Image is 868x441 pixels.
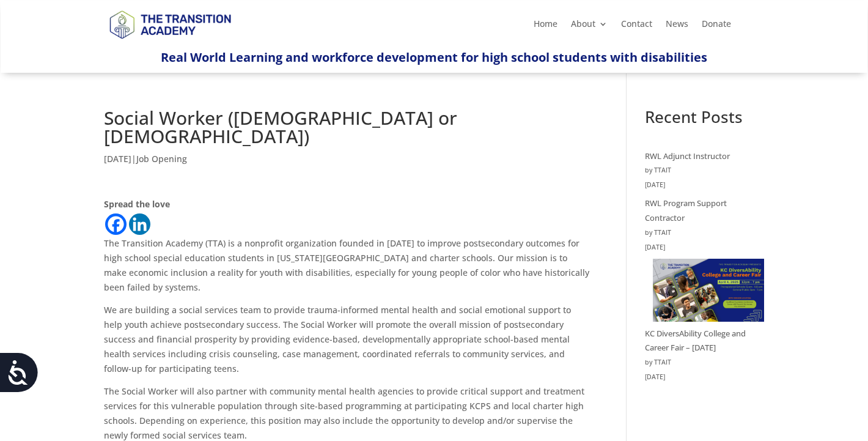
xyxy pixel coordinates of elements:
a: RWL Adjunct Instructor [645,150,730,161]
a: Job Opening [136,153,187,165]
time: [DATE] [645,240,764,255]
a: About [571,20,608,33]
span: [DATE] [104,153,131,165]
div: by TTAIT [645,355,764,370]
div: by TTAIT [645,226,764,240]
span: Real World Learning and workforce development for high school students with disabilities [161,49,707,65]
p: We are building a social services team to provide trauma-informed mental health and social emotio... [104,303,590,384]
div: Spread the love [104,197,590,212]
time: [DATE] [645,178,764,193]
a: RWL Program Support Contractor [645,198,727,223]
a: Facebook [105,213,127,235]
p: | [104,152,590,176]
a: Home [534,20,557,33]
img: TTA Brand_TTA Primary Logo_Horizontal_Light BG [104,2,236,46]
a: KC DiversAbility College and Career Fair – [DATE] [645,328,746,354]
div: by TTAIT [645,163,764,178]
a: News [666,20,688,33]
a: Logo-Noticias [104,37,236,48]
p: The Transition Academy (TTA) is a nonprofit organization founded in [DATE] to improve postseconda... [104,236,590,303]
a: Linkedin [129,213,150,235]
a: Donate [702,20,731,33]
time: [DATE] [645,370,764,385]
h2: Recent Posts [645,109,764,131]
h1: Social Worker ([DEMOGRAPHIC_DATA] or [DEMOGRAPHIC_DATA]) [104,109,590,152]
a: Contact [621,20,652,33]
